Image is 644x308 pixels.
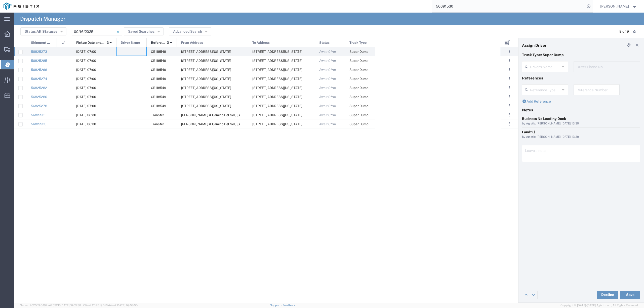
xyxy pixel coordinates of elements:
span: 21739 Road 19, Chowchilla, California, 93610, United States [252,104,302,108]
span: Await Cfrm. [319,86,337,90]
span: 2401 Coffee Rd, Bakersfield, California, 93308, United States [252,113,302,117]
a: 56825286 [31,95,47,99]
span: To Address [252,38,270,47]
input: Search for shipment number, reference number [432,0,585,12]
button: Decline [597,291,618,299]
span: Reference [151,38,165,47]
span: 09/16/2025, 08:30 [76,113,96,117]
span: CB118549 [151,68,166,72]
span: 09/16/2025, 07:00 [76,104,96,108]
span: CB118549 [151,95,166,99]
span: 308 W Alluvial Ave, Clovis, California, 93611, United States [181,86,231,90]
button: Status:All Statuses [20,27,66,35]
span: Super Dump [349,86,369,90]
a: 56825285 [31,59,47,63]
span: Server: 2025.19.0-192a4753216 [20,304,81,307]
span: 308 W Alluvial Ave, Clovis, California, 93611, United States [181,50,231,54]
span: Await Cfrm. [319,95,337,99]
button: Advanced Search [169,27,211,35]
button: ... [506,57,513,64]
span: 21739 Road 19, Chowchilla, California, 93610, United States [252,68,302,72]
div: by Agistix [PERSON_NAME] [DATE] 13:39 [522,135,640,139]
span: Status [319,38,330,47]
span: 2 [107,38,109,47]
a: Edit previous row [522,291,530,299]
span: CB118549 [151,86,166,90]
span: From Address [181,38,203,47]
h4: Dispatch Manager [20,13,65,25]
span: Driver Name [121,38,140,47]
span: Super Dump [349,113,369,117]
button: ... [506,120,513,127]
span: . . . [509,76,510,82]
span: Await Cfrm. [319,50,337,54]
span: Await Cfrm. [319,104,337,108]
span: 21739 Road 19, Chowchilla, California, 93610, United States [252,95,302,99]
span: 308 W Alluvial Ave, Clovis, California, 93611, United States [181,68,231,72]
a: 56819925 [31,122,46,126]
span: 308 W Alluvial Ave, Clovis, California, 93611, United States [181,59,231,63]
h4: References [522,76,640,80]
a: 56825273 [31,50,47,54]
button: ... [506,75,513,82]
span: Truck Type [349,38,367,47]
span: . . . [509,121,510,127]
span: CB118549 [151,50,166,54]
span: 308 W Alluvial Ave, Clovis, California, 93611, United States [181,104,231,108]
span: Pacheco & Camino Del Sol, Bakersfield, California, United States [181,122,326,126]
span: 21739 Road 19, Chowchilla, California, 93610, United States [252,77,302,81]
a: Edit next row [530,291,537,299]
div: 9 of 9 [619,29,629,34]
span: . . . [509,103,510,109]
span: . . . [509,85,510,91]
a: Feedback [283,304,295,307]
span: Lorretta Ayala [600,4,629,9]
span: 308 W Alluvial Ave, Clovis, California, 93611, United States [181,95,231,99]
button: ... [506,48,513,55]
button: Saved Searches [124,27,164,35]
span: Super Dump [349,77,369,81]
span: All Statuses [36,29,57,33]
span: . . . [509,94,510,100]
span: Await Cfrm. [319,59,337,63]
a: 56825274 [31,77,47,81]
button: Save [620,291,640,299]
span: . . . [509,58,510,64]
span: Super Dump [349,122,369,126]
span: 09/16/2025, 07:00 [76,68,96,72]
span: Super Dump [349,50,369,54]
span: Super Dump [349,59,369,63]
h4: Notes [522,108,640,112]
span: 09/16/2025, 07:00 [76,95,96,99]
span: CB118549 [151,77,166,81]
span: Client: 2025.19.0-7f44ea7 [83,304,138,307]
span: Pacheco & Camino Del Sol, Bakersfield, California, United States [181,113,326,117]
a: 56819921 [31,113,46,117]
div: Landfill [522,129,640,135]
button: [PERSON_NAME] [600,3,637,9]
span: [DATE] 09:58:55 [116,304,138,307]
span: 21739 Road 19, Chowchilla, California, 93610, United States [252,59,302,63]
span: Super Dump [349,95,369,99]
span: 09/16/2025, 08:30 [76,122,96,126]
span: 09/16/2025, 07:00 [76,86,96,90]
button: ... [506,84,513,91]
button: ... [506,93,513,100]
img: logo [4,3,39,10]
p: Truck Type: Super Dump [522,52,640,58]
div: Business No Loading Dock [522,116,640,121]
span: Copyright © [DATE]-[DATE] Agistix Inc., All Rights Reserved [560,303,638,307]
span: Pickup Date and Time [76,38,105,47]
span: 308 W Alluvial Ave, Clovis, California, 93611, United States [181,77,231,81]
span: 2401 Coffee Rd, Bakersfield, California, 93308, United States [252,122,302,126]
span: Await Cfrm. [319,77,337,81]
span: 09/16/2025, 07:00 [76,77,96,81]
button: ... [506,111,513,118]
span: 09/16/2025, 07:00 [76,59,96,63]
span: Await Cfrm. [319,68,337,72]
button: ... [506,66,513,73]
button: ... [506,102,513,109]
a: 56825266 [31,68,47,72]
a: Support [270,304,283,307]
h4: Assign Driver [522,43,546,48]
